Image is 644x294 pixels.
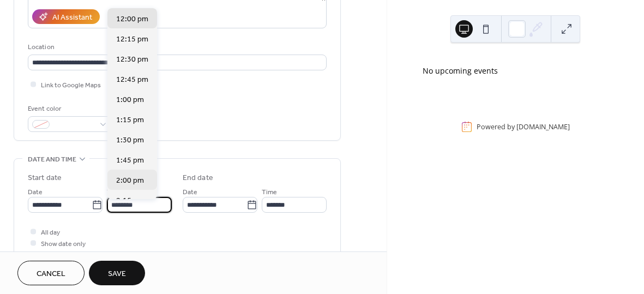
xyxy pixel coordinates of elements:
div: No upcoming events [423,65,609,76]
span: 12:00 pm [116,14,148,25]
span: Save [108,268,126,280]
span: 1:15 pm [116,115,144,126]
div: End date [183,172,213,184]
span: Hide end time [41,250,82,261]
span: All day [41,227,60,238]
span: 12:30 pm [116,54,148,65]
div: Location [28,41,324,53]
div: Powered by [477,122,570,131]
span: Link to Google Maps [41,80,101,91]
span: 12:15 pm [116,34,148,45]
span: Date [28,187,43,198]
button: Save [89,261,145,285]
span: 12:45 pm [116,74,148,86]
div: AI Assistant [52,12,92,23]
span: 1:30 pm [116,135,144,146]
button: AI Assistant [32,9,100,24]
span: Time [262,187,277,198]
span: Date and time [28,154,76,165]
div: Start date [28,172,62,184]
span: 2:00 pm [116,175,144,187]
a: [DOMAIN_NAME] [516,122,570,131]
span: 2:15 pm [116,195,144,207]
span: 1:00 pm [116,94,144,106]
span: Date [183,187,197,198]
span: Time [107,187,122,198]
span: Cancel [37,268,65,280]
div: Event color [28,103,110,115]
span: 1:45 pm [116,155,144,166]
button: Cancel [17,261,85,285]
span: Show date only [41,238,86,250]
